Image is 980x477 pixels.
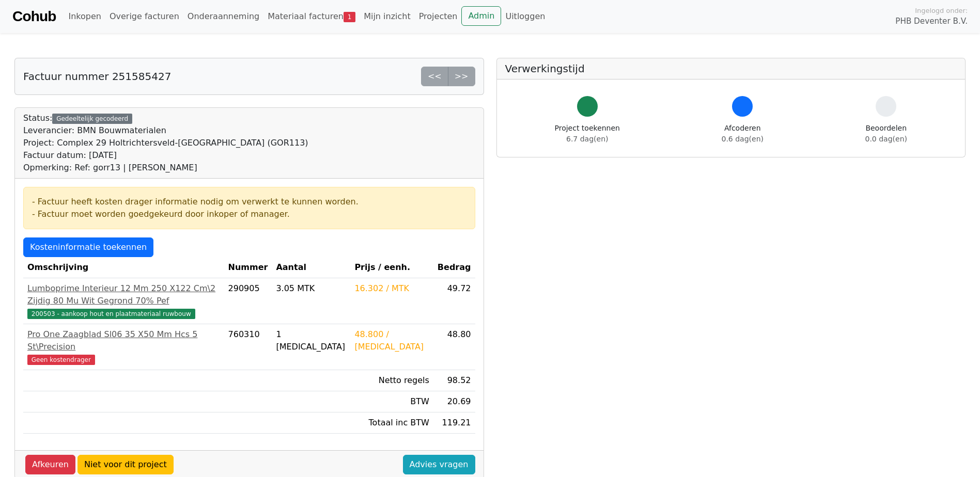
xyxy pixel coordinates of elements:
[23,124,308,137] div: Leverancier: BMN Bouwmaterialen
[350,412,433,434] td: Totaal inc BTW
[77,455,174,474] a: Niet voor dit project
[433,324,475,370] td: 48.80
[105,6,183,27] a: Overige facturen
[27,309,195,319] span: 200503 - aankoop hout en plaatmateriaal ruwbouw
[403,455,475,474] a: Advies vragen
[895,15,968,27] span: PHB Deventer B.V.
[27,282,220,320] a: Lumboprime Interieur 12 Mm 250 X122 Cm\2 Zijdig 80 Mu Wit Gegrond 70% Pef200503 - aankoop hout en...
[354,328,429,353] div: 48.800 / [MEDICAL_DATA]
[276,282,346,295] div: 3.05 MTK
[23,70,171,83] h5: Factuur nummer 251585427
[505,62,957,75] h5: Verwerkingstijd
[501,6,549,27] a: Uitloggen
[350,370,433,391] td: Netto regels
[276,328,346,353] div: 1 [MEDICAL_DATA]
[224,324,272,370] td: 760310
[23,137,308,149] div: Project: Complex 29 Holtrichtersveld-[GEOGRAPHIC_DATA] (GOR113)
[433,412,475,434] td: 119.21
[722,135,764,143] span: 0.6 dag(en)
[263,6,360,27] a: Materiaal facturen1
[344,12,355,22] span: 1
[360,6,415,27] a: Mijn inzicht
[27,282,220,307] div: Lumboprime Interieur 12 Mm 250 X122 Cm\2 Zijdig 80 Mu Wit Gegrond 70% Pef
[415,6,462,27] a: Projecten
[433,391,475,412] td: 20.69
[350,391,433,412] td: BTW
[865,123,907,145] div: Beoordelen
[722,123,764,145] div: Afcoderen
[12,4,56,29] a: Cohub
[64,6,105,27] a: Inkopen
[461,6,501,26] a: Admin
[433,370,475,391] td: 98.52
[183,6,263,27] a: Onderaanneming
[915,6,968,15] span: Ingelogd onder:
[32,196,466,208] div: - Factuur heeft kosten drager informatie nodig om verwerkt te kunnen worden.
[23,257,224,278] th: Omschrijving
[27,355,95,365] span: Geen kostendrager
[27,328,220,353] div: Pro One Zaagblad Sl06 35 X50 Mm Hcs 5 St\Precision
[25,455,75,474] a: Afkeuren
[555,123,620,145] div: Project toekennen
[433,278,475,324] td: 49.72
[23,149,308,162] div: Factuur datum: [DATE]
[350,257,433,278] th: Prijs / eenh.
[865,135,907,143] span: 0.0 dag(en)
[23,162,308,174] div: Opmerking: Ref: gorr13 | [PERSON_NAME]
[566,135,608,143] span: 6.7 dag(en)
[23,112,308,174] div: Status:
[433,257,475,278] th: Bedrag
[23,237,153,257] a: Kosteninformatie toekennen
[224,257,272,278] th: Nummer
[224,278,272,324] td: 290905
[27,328,220,365] a: Pro One Zaagblad Sl06 35 X50 Mm Hcs 5 St\PrecisionGeen kostendrager
[52,114,132,124] div: Gedeeltelijk gecodeerd
[354,282,429,295] div: 16.302 / MTK
[32,208,466,220] div: - Factuur moet worden goedgekeurd door inkoper of manager.
[272,257,350,278] th: Aantal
